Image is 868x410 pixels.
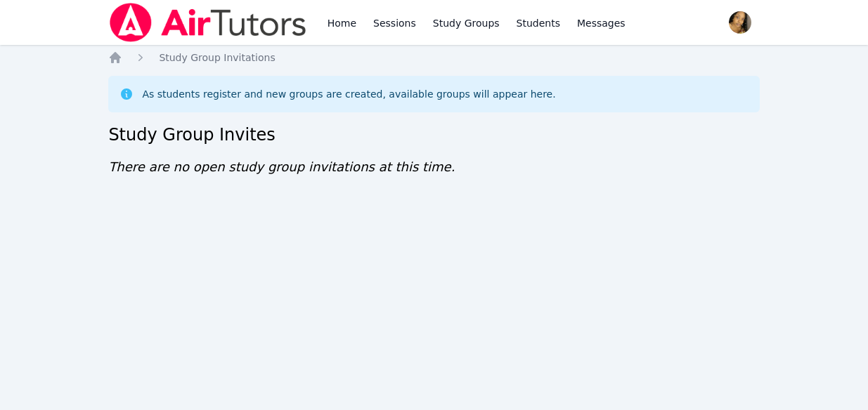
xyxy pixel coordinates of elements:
[159,52,275,63] span: Study Group Invitations
[108,124,759,146] h2: Study Group Invites
[159,51,275,65] a: Study Group Invitations
[577,16,626,30] span: Messages
[108,159,455,174] span: There are no open study group invitations at this time.
[108,3,307,42] img: Air Tutors
[142,87,555,101] div: As students register and new groups are created, available groups will appear here.
[108,51,759,65] nav: Breadcrumb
